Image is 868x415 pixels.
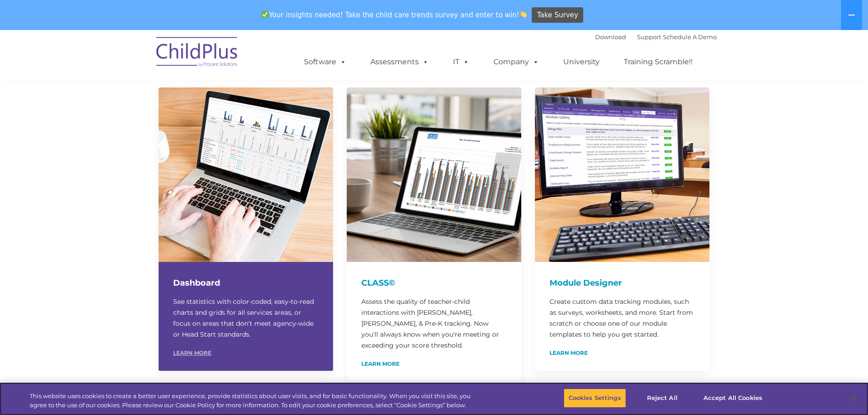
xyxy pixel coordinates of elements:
button: Close [843,388,863,408]
font: | [595,33,717,41]
a: University [554,53,609,71]
p: Create custom data tracking modules, such as surveys, worksheets, and more. Start from scratch or... [550,296,695,340]
img: 👏 [520,11,527,18]
img: ChildPlus by Procare Solutions [152,31,243,76]
button: Cookies Settings [564,389,626,408]
a: Download [595,33,626,41]
div: This website uses cookies to create a better user experience, provide statistics about user visit... [30,392,478,410]
button: Accept All Cookies [699,389,767,408]
a: Software [295,53,355,71]
a: Take Survey [532,7,583,23]
a: IT [444,53,478,71]
p: See statistics with color-coded, easy-to-read charts and grids for all services areas, or focus o... [173,296,318,340]
img: ✅ [262,11,268,18]
span: Your insights needed! Take the child care trends survey and enter to win! [258,6,531,24]
a: Training Scramble!! [615,53,702,71]
p: Assess the quality of teacher-child interactions with [PERSON_NAME], [PERSON_NAME], & Pre-K track... [361,296,507,351]
h4: Dashboard [173,277,318,289]
button: Reject All [634,389,691,408]
img: Dash [159,87,333,262]
a: Learn More [550,350,588,356]
img: CLASS-750 [347,87,521,262]
a: Assessments [361,53,438,71]
h4: Module Designer [550,277,695,289]
a: Company [484,53,548,71]
a: Schedule A Demo [663,33,717,41]
a: Learn More [173,350,211,356]
a: Learn More [361,361,400,367]
img: ModuleDesigner750 [535,87,709,262]
h4: CLASS© [361,277,507,289]
span: Take Survey [537,7,578,23]
a: Support [637,33,661,41]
